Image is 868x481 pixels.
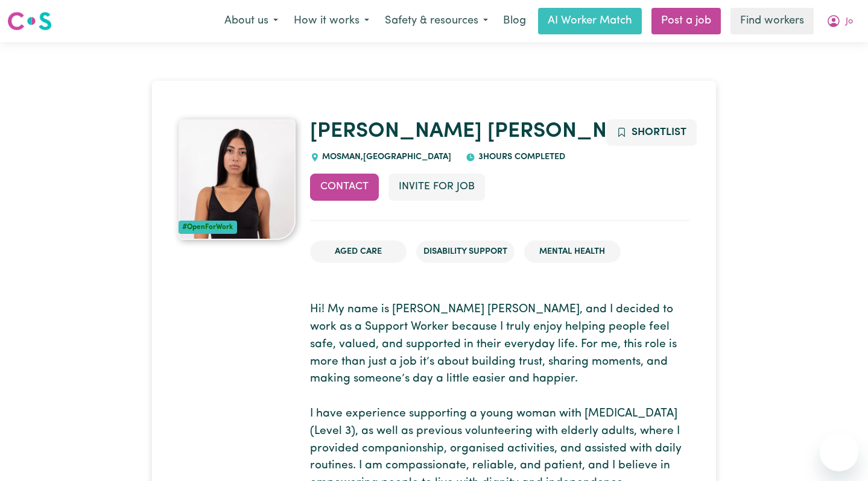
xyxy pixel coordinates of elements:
[632,127,686,137] span: Shortlist
[179,119,296,240] img: Maria Alejandra
[286,8,377,34] button: How it works
[388,174,485,200] button: Invite for Job
[310,121,659,142] a: [PERSON_NAME] [PERSON_NAME]
[475,152,565,162] span: 3 hours completed
[524,241,621,263] li: Mental Health
[310,241,407,263] li: Aged Care
[179,221,237,234] div: #OpenForWork
[496,8,533,34] a: Blog
[820,433,858,471] iframe: Button to launch messaging window
[320,152,452,162] span: MOSMAN , [GEOGRAPHIC_DATA]
[310,174,379,200] button: Contact
[7,7,52,35] a: Careseekers logo
[730,8,814,34] a: Find workers
[606,119,697,146] button: Add to shortlist
[416,241,515,263] li: Disability Support
[179,119,296,240] a: Maria Alejandra's profile picture'#OpenForWork
[846,15,853,28] span: Jo
[377,8,496,34] button: Safety & resources
[217,8,286,34] button: About us
[651,8,721,34] a: Post a job
[819,8,861,34] button: My Account
[7,10,52,32] img: Careseekers logo
[538,8,642,34] a: AI Worker Match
